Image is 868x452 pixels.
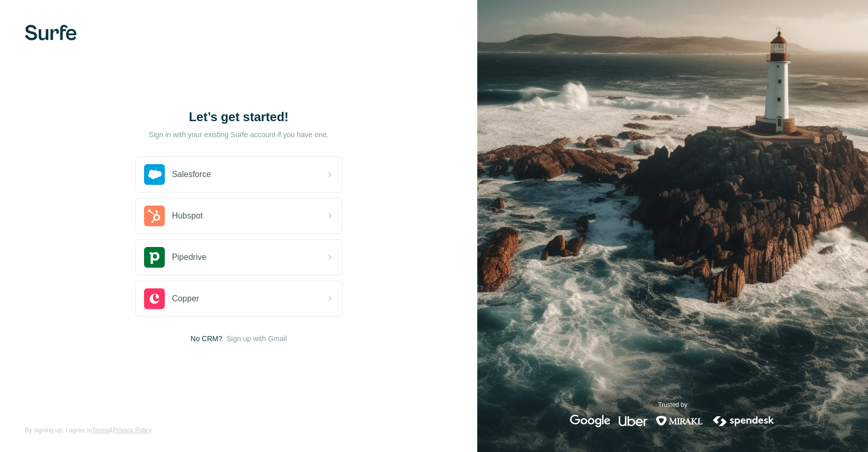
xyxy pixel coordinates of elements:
span: Hubspot [172,210,203,222]
span: No CRM? [191,333,222,344]
p: Sign in with your existing Surfe account if you have one. [149,129,329,140]
span: By signing up, I agree to & [25,426,152,435]
span: Pipedrive [172,251,207,264]
img: mirakl's logo [656,415,703,427]
img: spendesk's logo [712,415,776,427]
p: Trusted by [658,400,687,410]
h1: Let’s get started! [135,109,343,125]
a: Terms [92,427,109,434]
img: google's logo [570,415,610,427]
img: pipedrive's logo [144,247,165,268]
img: hubspot's logo [144,206,165,226]
span: Copper [172,293,199,305]
button: Sign up with Gmail [226,333,287,344]
img: copper's logo [144,288,165,309]
span: Salesforce [172,168,211,181]
img: salesforce's logo [144,164,165,185]
img: Surfe's logo [25,25,77,40]
a: Privacy Policy [113,427,152,434]
img: uber's logo [619,415,647,427]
